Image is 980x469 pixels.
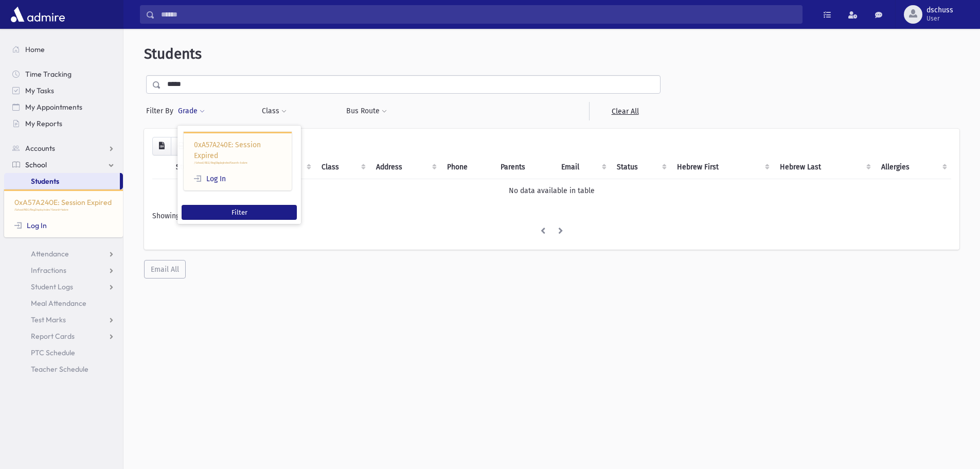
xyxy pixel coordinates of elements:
a: Meal Attendance [4,295,123,311]
input: Search [155,5,802,24]
div: Showing 0 to 0 of 0 entries [152,211,951,221]
span: Teacher Schedule [31,364,88,374]
a: Log In [194,175,226,183]
span: My Tasks [25,86,54,95]
span: Test Marks [31,315,66,324]
span: PTC Schedule [31,348,75,357]
th: Address: activate to sort column ascending [370,155,441,179]
a: Attendance [4,246,123,262]
span: Students [31,177,59,186]
button: Filter [182,205,297,220]
a: Clear All [589,102,661,120]
span: My Appointments [25,102,82,112]
span: Time Tracking [25,70,72,79]
a: Students [4,173,120,189]
span: Accounts [25,144,55,153]
th: Phone [441,155,494,179]
span: Student Logs [31,282,73,291]
th: Allergies: activate to sort column ascending [875,155,951,179]
a: My Tasks [4,82,123,99]
span: Home [25,45,45,54]
a: School [4,157,123,173]
th: Hebrew Last: activate to sort column ascending [774,155,875,179]
td: No data available in table [152,179,951,202]
span: User [926,14,953,23]
span: Filter By [146,106,177,116]
button: CSV [152,137,171,155]
p: /School/REG/RegDisplayIndex?Search=kobre [14,208,113,212]
a: My Appointments [4,99,123,115]
span: Infractions [31,266,66,275]
a: Infractions [4,262,123,279]
a: Accounts [4,140,123,157]
button: Print [171,137,191,155]
span: Meal Attendance [31,299,86,308]
button: Email All [144,260,186,279]
div: 0xA57A240E: Session Expired [4,189,123,237]
span: School [25,160,47,169]
span: Students [144,45,202,62]
th: Student: activate to sort column descending [170,155,241,179]
th: Email: activate to sort column ascending [555,155,611,179]
span: Attendance [31,249,69,258]
button: Class [261,102,287,120]
a: Report Cards [4,328,123,344]
img: AdmirePro [8,4,67,25]
button: Bus Route [346,102,387,120]
a: Log In [14,221,47,230]
a: PTC Schedule [4,344,123,361]
th: Status: activate to sort column ascending [611,155,671,179]
a: My Reports [4,115,123,132]
th: Parents [494,155,556,179]
button: Grade [177,102,205,120]
a: Teacher Schedule [4,361,123,377]
span: My Reports [25,119,62,128]
span: Report Cards [31,332,75,341]
th: Hebrew First: activate to sort column ascending [671,155,774,179]
div: 0xA57A240E: Session Expired [184,132,292,190]
a: Time Tracking [4,66,123,82]
p: /School/REG/RegDisplayIndex?Search=kobre [194,161,281,165]
th: Class: activate to sort column ascending [315,155,370,179]
a: Test Marks [4,311,123,328]
span: dschuss [926,6,953,14]
a: Home [4,41,123,58]
a: Student Logs [4,279,123,295]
